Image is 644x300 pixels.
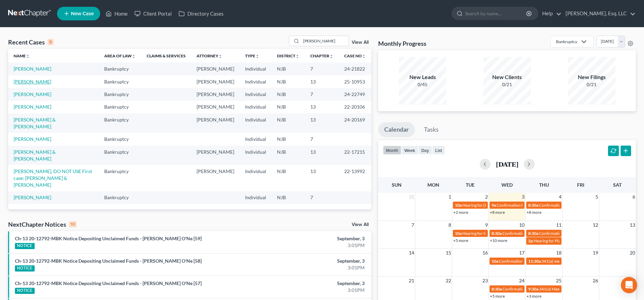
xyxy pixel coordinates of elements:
td: [PERSON_NAME] [191,146,240,165]
span: 26 [592,277,599,285]
a: +2 more [453,210,468,215]
i: unfold_more [26,54,30,58]
span: 19 [592,249,599,257]
span: 5 [595,193,599,201]
a: [PERSON_NAME] [14,194,51,200]
button: week [401,146,418,155]
span: 10a [492,259,498,264]
a: Client Portal [131,7,175,20]
a: +8 more [490,210,505,215]
span: Sat [613,182,622,188]
td: 13 [305,113,339,133]
a: [PERSON_NAME] & [PERSON_NAME] [14,149,56,162]
a: Ch-13 20-12792-MBK Notice Depositing Unclaimed Funds - [PERSON_NAME] O'Ne [58] [15,258,202,264]
button: day [418,146,432,155]
span: 9a [492,203,496,208]
td: Bankruptcy [99,133,141,145]
td: NJB [272,62,305,75]
span: 22 [445,277,452,285]
a: Calendar [378,122,415,137]
span: 10a [455,231,462,236]
div: 0/21 [483,81,531,88]
span: Sun [392,182,402,188]
span: Fri [577,182,584,188]
i: unfold_more [329,54,333,58]
button: month [383,146,401,155]
span: Thu [539,182,549,188]
a: Attorneyunfold_more [197,53,222,58]
i: unfold_more [218,54,222,58]
span: 13 [629,221,636,229]
td: 7 [305,88,339,100]
td: Individual [240,191,272,204]
span: 341(a) Meeting for [PERSON_NAME] [539,286,605,292]
a: Ch-13 20-12792-MBK Notice Depositing Unclaimed Funds - [PERSON_NAME] O'Ne [57] [15,280,202,286]
a: +8 more [527,210,541,215]
td: 13 [305,146,339,165]
td: Individual [240,133,272,145]
input: Search by name... [465,7,527,20]
td: Individual [240,146,272,165]
td: [PERSON_NAME] [191,165,240,191]
span: 10 [518,221,525,229]
div: 0/45 [399,81,446,88]
a: +5 more [453,238,468,243]
a: Nameunfold_more [14,53,30,58]
td: [PERSON_NAME] [191,101,240,113]
a: [PERSON_NAME] [14,66,51,72]
span: 11 [555,221,562,229]
span: 8:30a [528,203,538,208]
td: Bankruptcy [99,146,141,165]
td: 22-13992 [339,165,371,191]
span: Confirmation hearing for [PERSON_NAME] [502,231,579,236]
td: NJB [272,88,305,100]
td: Bankruptcy [99,101,141,113]
td: Bankruptcy [99,75,141,88]
span: 3 [521,193,525,201]
span: Wed [501,182,513,188]
div: 3:01PM [253,242,365,249]
td: NJB [272,191,305,204]
div: 3:01PM [253,287,365,294]
div: NOTICE [15,288,35,294]
a: Area of Lawunfold_more [104,53,136,58]
td: Bankruptcy [99,191,141,204]
span: 18 [555,249,562,257]
td: Individual [240,75,272,88]
td: [PERSON_NAME] [191,75,240,88]
div: September, 3 [253,280,365,287]
td: Bankruptcy [99,113,141,133]
span: 27 [629,277,636,285]
div: NOTICE [15,265,35,271]
span: 15 [445,249,452,257]
span: Hearing for [PERSON_NAME] [462,203,515,208]
td: Individual [240,88,272,100]
span: 17 [518,249,525,257]
span: 14 [408,249,415,257]
a: Case Nounfold_more [344,53,366,58]
td: 7 [305,191,339,204]
a: Directory Cases [175,7,227,20]
span: 11:30a [528,259,541,264]
div: NOTICE [15,243,35,249]
a: [PERSON_NAME] & [PERSON_NAME] [14,117,56,129]
th: Claims & Services [141,49,191,62]
span: New Case [71,11,94,16]
td: 24-22749 [339,88,371,100]
i: unfold_more [255,54,259,58]
span: 9 [484,221,489,229]
td: [PERSON_NAME] [191,113,240,133]
span: Confirmation hearing for [PERSON_NAME] [497,203,574,208]
a: Chapterunfold_more [310,53,333,58]
span: 21 [408,277,415,285]
span: 8:30a [492,231,502,236]
span: Hearing for National Realty Investment Advisors LLC [462,231,555,236]
a: Typeunfold_more [245,53,259,58]
td: 22-17215 [339,146,371,165]
td: NJB [272,113,305,133]
td: Individual [240,101,272,113]
span: 9:30a [528,286,538,292]
td: [PERSON_NAME] [191,88,240,100]
div: New Clients [483,73,531,81]
span: 2p [528,238,533,243]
